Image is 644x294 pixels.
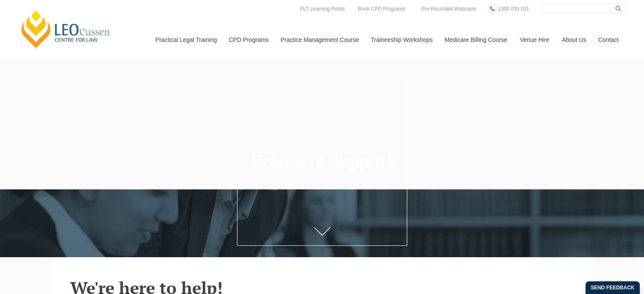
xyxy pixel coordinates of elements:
a: 1300 039 031 [496,4,531,14]
a: PLT Learning Portal [298,4,347,14]
iframe: LiveChat chat widget [587,237,623,273]
a: Venue Hire [514,22,556,58]
a: Traineeship Workshops [365,22,438,58]
a: CPD Programs [222,22,274,58]
a: Medicare Billing Course [438,22,514,58]
a: Pre-Recorded Webcasts [419,4,479,14]
h1: Graduate Support [245,151,399,170]
a: About Us [556,22,592,58]
a: Practice Management Course [274,22,365,58]
a: Book CPD Programs [356,4,407,14]
a: Practical Legal Training [149,22,223,58]
span: 1300 039 031 [498,6,529,12]
a: [PERSON_NAME] Centre for Law [19,9,113,49]
a: Contact [592,22,625,58]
